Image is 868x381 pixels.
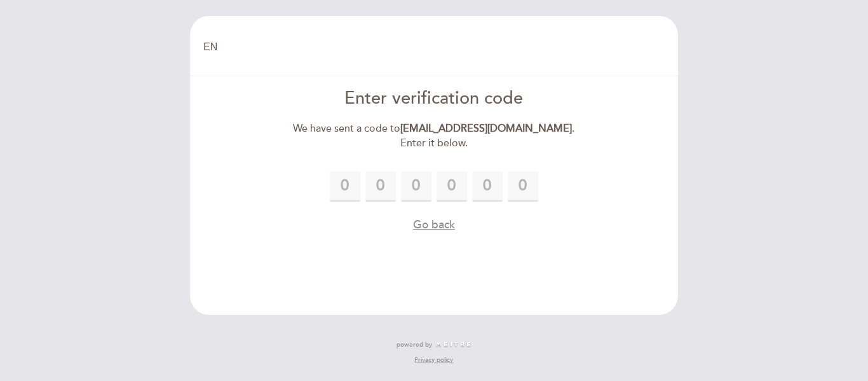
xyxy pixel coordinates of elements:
input: 0 [437,171,467,202]
input: 0 [401,171,431,202]
div: Enter verification code [288,87,580,111]
input: 0 [365,171,396,202]
a: Privacy policy [414,356,453,364]
input: 0 [330,171,360,202]
span: powered by [397,340,432,349]
input: 0 [508,171,538,202]
input: 0 [472,171,503,202]
div: We have sent a code to . Enter it below. [288,121,580,151]
button: Go back [413,217,455,233]
a: powered by [397,340,471,349]
img: MEITRE [435,342,471,348]
strong: [EMAIL_ADDRESS][DOMAIN_NAME] [400,122,572,135]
